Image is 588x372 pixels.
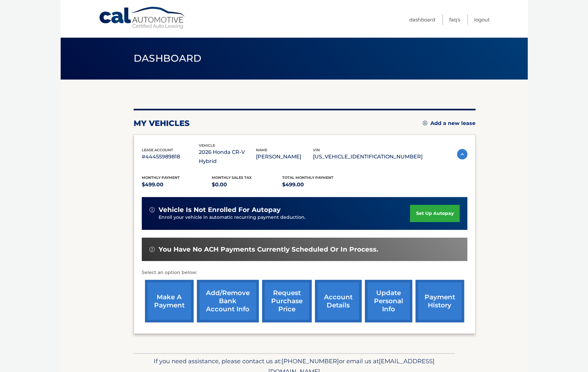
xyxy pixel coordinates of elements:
p: #44455989818 [142,152,199,161]
p: Select an option below: [142,269,467,277]
p: $499.00 [142,180,212,189]
p: 2026 Honda CR-V Hybrid [199,148,256,166]
a: payment history [415,280,464,322]
p: [PERSON_NAME] [256,152,313,161]
p: $499.00 [282,180,353,189]
a: Add/Remove bank account info [197,280,259,322]
a: request purchase price [262,280,312,322]
span: Dashboard [134,52,202,64]
img: alert-white.svg [150,207,155,212]
p: [US_VEHICLE_IDENTIFICATION_NUMBER] [313,152,423,161]
h2: my vehicles [134,118,190,128]
a: make a payment [145,280,194,322]
span: vehicle is not enrolled for autopay [159,206,281,214]
span: Total Monthly Payment [282,175,333,180]
span: [PHONE_NUMBER] [282,357,339,365]
span: lease account [142,148,173,152]
img: add.svg [423,121,427,125]
a: set up autopay [410,205,459,222]
img: alert-white.svg [150,247,155,252]
p: Enroll your vehicle in automatic recurring payment deduction. [159,214,410,221]
a: Add a new lease [423,120,475,127]
span: name [256,148,267,152]
p: $0.00 [212,180,282,189]
a: update personal info [365,280,412,322]
span: Monthly Payment [142,175,180,180]
a: Logout [474,14,490,25]
a: FAQ's [449,14,460,25]
span: You have no ACH payments currently scheduled or in process. [159,245,378,254]
span: vehicle [199,143,215,148]
a: Cal Automotive [99,6,186,30]
span: vin [313,148,320,152]
img: accordion-active.svg [457,149,467,159]
a: account details [315,280,362,322]
a: Dashboard [409,14,435,25]
span: Monthly sales Tax [212,175,252,180]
